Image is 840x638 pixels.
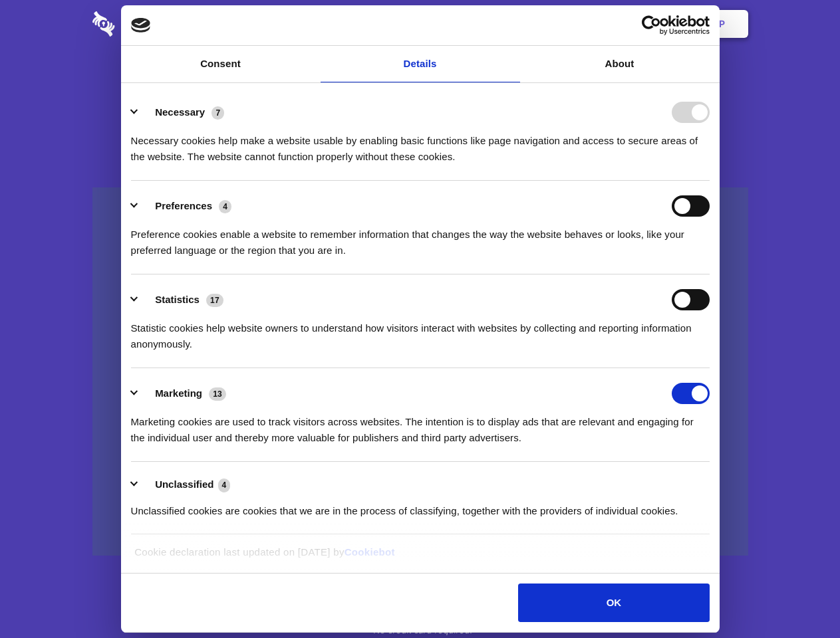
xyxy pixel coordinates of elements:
label: Statistics [155,294,200,305]
button: Unclassified (4) [131,477,239,493]
button: OK [518,584,709,622]
h1: Eliminate Slack Data Loss. [92,60,748,108]
div: Necessary cookies help make a website usable by enabling basic functions like page navigation and... [131,123,710,165]
span: 4 [219,200,231,213]
div: Preference cookies enable a website to remember information that changes the way the website beha... [131,217,710,259]
button: Preferences (4) [131,195,240,217]
a: Details [321,46,520,82]
div: Statistic cookies help website owners to understand how visitors interact with websites by collec... [131,310,710,352]
a: Cookiebot [345,546,395,558]
a: Wistia video thumbnail [92,187,748,556]
span: 17 [206,294,223,307]
div: Marketing cookies are used to track visitors across websites. The intention is to display ads tha... [131,404,710,446]
button: Necessary (7) [131,102,233,123]
label: Marketing [155,387,202,399]
img: logo [131,18,151,33]
a: Consent [121,46,321,82]
button: Statistics (17) [131,289,232,310]
a: Contact [539,3,601,45]
a: About [520,46,720,82]
span: 7 [211,106,224,120]
button: Marketing (13) [131,383,235,404]
a: Pricing [390,3,448,45]
label: Preferences [155,200,212,211]
span: 13 [209,387,226,401]
a: Usercentrics Cookiebot - opens in a new window [593,15,710,35]
img: logo-wordmark-white-trans-d4663122ce5f474addd5e946df7df03e33cb6a1c49d2221995e7729f52c070b2.svg [92,11,206,37]
a: Login [603,3,661,45]
label: Necessary [155,106,205,118]
iframe: Drift Widget Chat Controller [773,572,824,622]
div: Cookie declaration last updated on [DATE] by [124,544,716,570]
h4: Auto-redaction of sensitive data, encrypted data sharing and self-destructing private chats. Shar... [92,121,748,165]
span: 4 [218,478,231,492]
div: Unclassified cookies are cookies that we are in the process of classifying, together with the pro... [131,493,710,519]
